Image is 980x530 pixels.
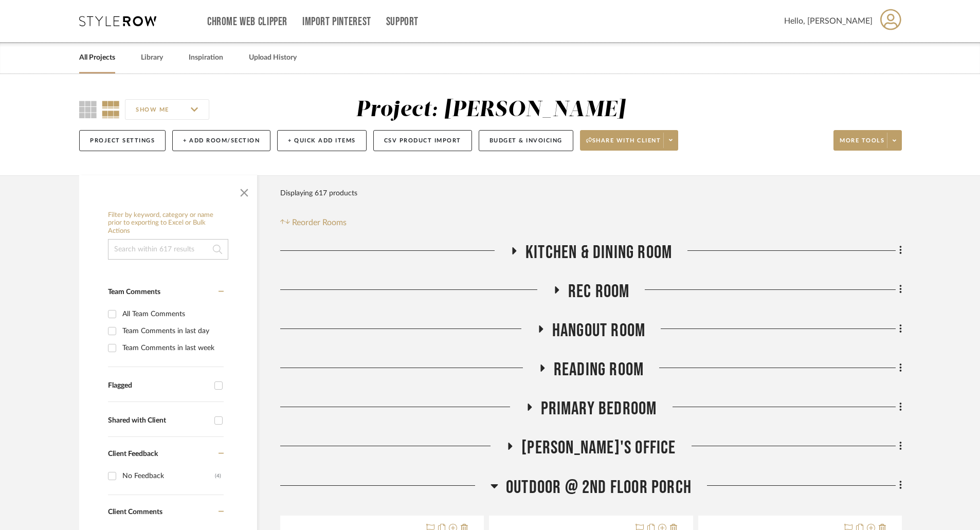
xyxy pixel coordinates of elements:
span: Reading Room [554,359,644,381]
div: Shared with Client [108,416,209,425]
div: (4) [215,468,221,484]
button: Close [234,180,255,201]
span: Rec Room [568,281,630,303]
a: Import Pinterest [302,17,371,26]
span: Client Feedback [108,450,158,458]
div: No Feedback [122,468,215,484]
button: Budget & Invoicing [479,130,573,151]
button: Reorder Rooms [280,216,347,229]
a: Library [141,51,163,65]
span: OUTDOOR @ 2ND FLOOR PORCH [506,477,692,499]
button: Share with client [580,130,679,151]
div: Team Comments in last day [122,323,221,339]
div: Team Comments in last week [122,340,221,356]
span: Kitchen & Dining Room [525,242,672,264]
a: Support [386,17,419,26]
span: More tools [840,137,884,152]
span: Team Comments [108,288,160,296]
a: All Projects [79,51,115,65]
button: + Add Room/Section [172,130,270,151]
div: Flagged [108,381,209,390]
button: CSV Product Import [373,130,472,151]
span: Reorder Rooms [292,216,347,229]
input: Search within 617 results [108,239,228,260]
span: Client Comments [108,508,162,516]
a: Chrome Web Clipper [207,17,287,26]
span: [PERSON_NAME]'s Office [521,437,676,459]
span: Primary Bedroom [541,398,657,420]
a: Inspiration [189,51,223,65]
h6: Filter by keyword, category or name prior to exporting to Excel or Bulk Actions [108,211,228,235]
span: Hello, [PERSON_NAME] [784,15,873,27]
button: More tools [833,130,902,151]
span: Share with client [586,137,661,152]
div: Project: [PERSON_NAME] [356,99,625,121]
span: Hangout Room [552,320,645,342]
button: Project Settings [79,130,166,151]
div: All Team Comments [122,306,221,322]
div: Displaying 617 products [280,183,357,204]
button: + Quick Add Items [277,130,367,151]
a: Upload History [249,51,297,65]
